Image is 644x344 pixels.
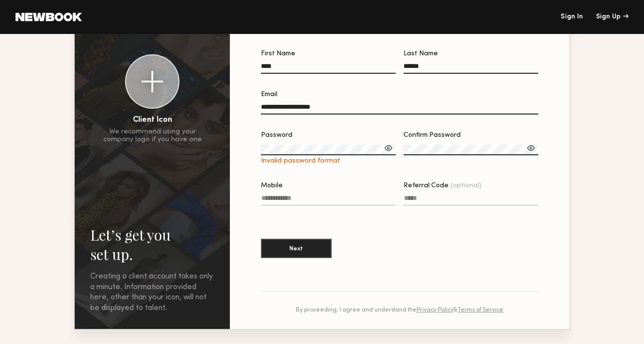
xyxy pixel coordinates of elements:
[451,182,482,189] span: (optional)
[561,14,583,20] a: Sign In
[261,103,538,115] input: Email
[261,63,396,74] input: First Name
[261,307,538,313] div: By proceeding, I agree and understand the &
[103,128,202,144] div: We recommend using your company logo if you have one
[403,63,538,74] input: Last Name
[90,272,214,313] div: Creating a client account takes only a minute. Information provided here, other than your icon, w...
[403,182,538,189] div: Referral Code
[261,91,538,98] div: Email
[261,145,396,156] input: PasswordInvalid password format
[403,145,538,156] input: Confirm Password
[261,157,396,165] div: Invalid password format
[261,195,396,206] input: Mobile
[403,195,538,206] input: Referral Code(optional)
[596,14,628,20] div: Sign Up
[261,182,396,189] div: Mobile
[133,116,172,124] div: Client Icon
[457,307,503,313] a: Terms of Service
[261,50,396,57] div: First Name
[90,225,214,264] h2: Let’s get you set up.
[417,307,453,313] a: Privacy Policy
[261,239,332,258] button: Next
[403,132,538,139] div: Confirm Password
[261,132,396,139] div: Password
[403,50,538,57] div: Last Name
